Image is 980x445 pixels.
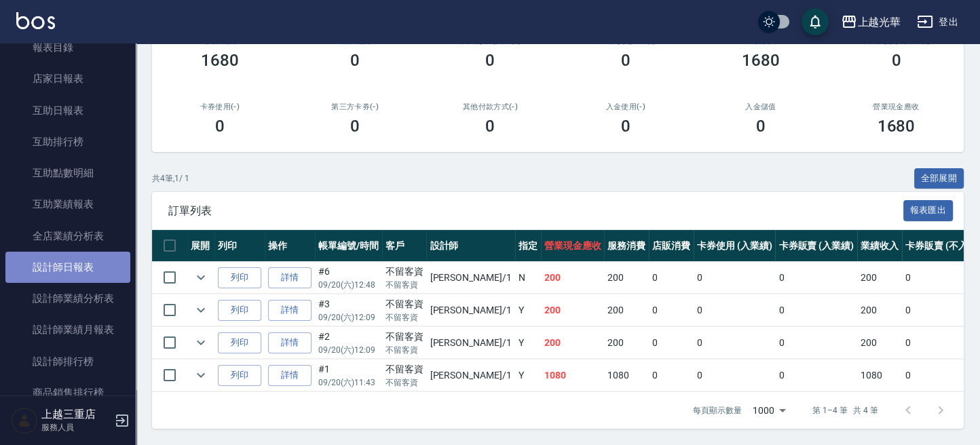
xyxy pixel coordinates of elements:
[265,230,315,262] th: 操作
[541,230,605,262] th: 營業現金應收
[5,314,130,345] a: 設計師業績月報表
[318,344,379,356] p: 09/20 (六) 12:09
[649,360,694,391] td: 0
[649,294,694,326] td: 0
[268,267,312,288] a: 詳情
[515,294,541,326] td: Y
[5,63,130,94] a: 店家日報表
[201,51,239,70] h3: 1680
[604,294,649,326] td: 200
[541,294,605,326] td: 200
[709,102,812,111] h2: 入金儲值
[152,172,189,185] p: 共 4 筆, 1 / 1
[857,262,902,294] td: 200
[914,168,964,189] button: 全部展開
[191,332,211,353] button: expand row
[318,376,379,389] p: 09/20 (六) 11:43
[694,230,776,262] th: 卡券使用 (入業績)
[903,200,954,221] button: 報表匯出
[191,365,211,385] button: expand row
[857,294,902,326] td: 200
[694,294,776,326] td: 0
[891,51,901,70] h3: 0
[41,408,111,421] h5: 上越三重店
[16,12,55,29] img: Logo
[5,377,130,408] a: 商品銷售排行榜
[541,327,605,359] td: 200
[775,294,857,326] td: 0
[315,230,382,262] th: 帳單編號/時間
[857,360,902,391] td: 1080
[385,311,423,324] p: 不留客資
[218,332,261,353] button: 列印
[694,327,776,359] td: 0
[385,344,423,356] p: 不留客資
[802,8,829,35] button: save
[541,360,605,391] td: 1080
[515,360,541,391] td: Y
[541,262,605,294] td: 200
[11,407,38,434] img: Person
[168,204,903,218] span: 訂單列表
[775,262,857,294] td: 0
[877,117,915,136] h3: 1680
[693,404,742,417] p: 每頁顯示數量
[215,117,225,136] h3: 0
[485,117,495,136] h3: 0
[649,230,694,262] th: 店販消費
[268,332,312,353] a: 詳情
[385,330,423,344] div: 不留客資
[604,262,649,294] td: 200
[303,102,406,111] h2: 第三方卡券(-)
[214,230,265,262] th: 列印
[5,126,130,157] a: 互助排行榜
[187,230,214,262] th: 展開
[218,300,261,321] button: 列印
[515,230,541,262] th: 指定
[426,294,514,326] td: [PERSON_NAME] /1
[857,230,902,262] th: 業績收入
[5,189,130,220] a: 互助業績報表
[168,102,271,111] h2: 卡券使用(-)
[385,279,423,291] p: 不留客資
[574,102,677,111] h2: 入金使用(-)
[426,327,514,359] td: [PERSON_NAME] /1
[485,51,495,70] h3: 0
[5,252,130,283] a: 設計師日報表
[621,51,630,70] h3: 0
[515,262,541,294] td: N
[694,262,776,294] td: 0
[857,14,901,31] div: 上越光華
[315,294,382,326] td: #3
[268,300,312,321] a: 詳情
[426,262,514,294] td: [PERSON_NAME] /1
[350,117,360,136] h3: 0
[5,32,130,63] a: 報表目錄
[315,327,382,359] td: #2
[694,360,776,391] td: 0
[426,230,514,262] th: 設計師
[439,102,542,111] h2: 其他付款方式(-)
[903,204,954,216] a: 報表匯出
[385,376,423,389] p: 不留客資
[191,267,211,288] button: expand row
[385,297,423,311] div: 不留客資
[604,230,649,262] th: 服務消費
[649,262,694,294] td: 0
[385,265,423,279] div: 不留客資
[5,346,130,377] a: 設計師排行榜
[911,9,964,35] button: 登出
[315,360,382,391] td: #1
[845,102,947,111] h2: 營業現金應收
[775,360,857,391] td: 0
[315,262,382,294] td: #6
[426,360,514,391] td: [PERSON_NAME] /1
[318,279,379,291] p: 09/20 (六) 12:48
[775,327,857,359] td: 0
[775,230,857,262] th: 卡券販賣 (入業績)
[621,117,630,136] h3: 0
[318,311,379,324] p: 09/20 (六) 12:09
[5,283,130,314] a: 設計師業績分析表
[835,8,906,36] button: 上越光華
[382,230,427,262] th: 客戶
